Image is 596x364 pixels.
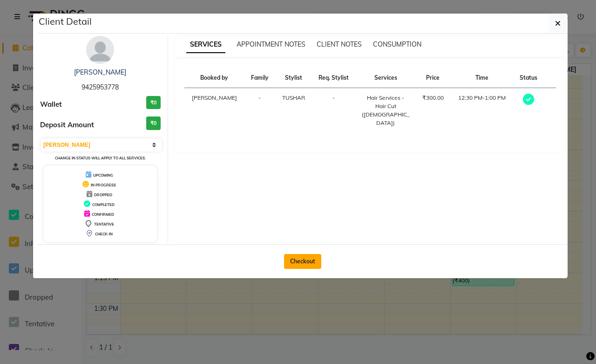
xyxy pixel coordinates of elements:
div: Hair Services - Hair Cut ([DEMOGRAPHIC_DATA]) [361,94,410,127]
th: Services [356,68,415,88]
th: Booked by [184,68,244,88]
th: Stylist [275,68,312,88]
h5: Client Detail [39,14,92,28]
td: - [244,88,275,133]
div: ₹300.00 [421,94,445,102]
small: Change in status will apply to all services. [55,156,146,160]
span: TENTATIVE [94,222,114,227]
span: UPCOMING [93,173,113,178]
td: [PERSON_NAME] [184,88,244,133]
span: APPOINTMENT NOTES [237,40,305,48]
span: 9425953778 [81,83,119,91]
td: - [312,88,356,133]
td: 12:30 PM-1:00 PM [450,88,513,133]
h3: ₹0 [146,117,161,130]
span: IN PROGRESS [91,183,116,187]
img: avatar [86,36,114,64]
span: CLIENT NOTES [317,40,362,48]
span: SERVICES [186,36,225,53]
span: Deposit Amount [40,120,94,130]
span: CHECK-IN [95,232,113,236]
span: DROPPED [94,192,112,197]
button: Checkout [284,254,321,269]
a: [PERSON_NAME] [74,68,126,76]
th: Status [513,68,544,88]
th: Time [450,68,513,88]
th: Req. Stylist [312,68,356,88]
span: TUSHAR [282,94,305,101]
h3: ₹0 [146,96,161,110]
span: CONSUMPTION [373,40,421,48]
span: CONFIRMED [92,212,114,217]
span: Wallet [40,99,62,110]
th: Price [416,68,451,88]
th: Family [244,68,275,88]
span: COMPLETED [92,202,115,207]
